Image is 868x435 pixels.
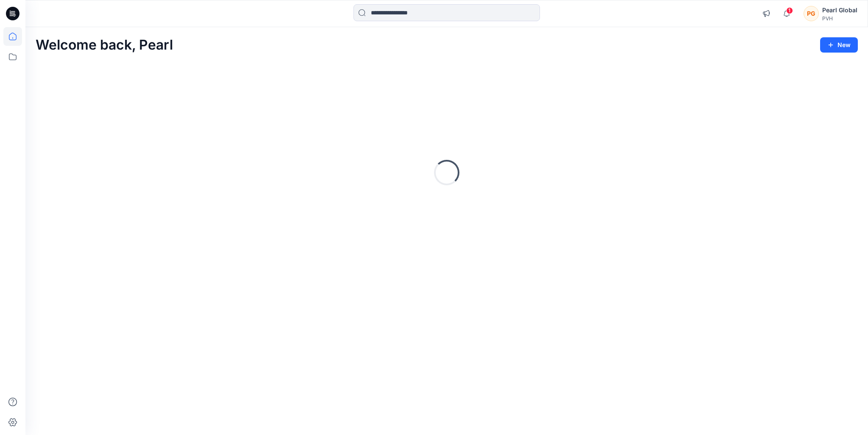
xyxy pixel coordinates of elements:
span: 1 [786,7,793,14]
div: Pearl Global [822,5,857,15]
div: PG [804,6,819,21]
h2: Welcome back, Pearl [36,37,173,53]
div: PVH [822,15,857,22]
button: New [820,37,858,53]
